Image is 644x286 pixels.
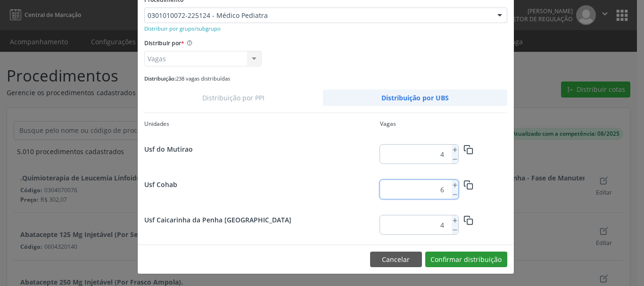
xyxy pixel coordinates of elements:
[144,75,176,82] span: Distribuição:
[425,252,507,268] button: Confirmar distribuição
[184,36,193,46] ion-icon: help circle outline
[148,11,488,20] span: 0301010072-225124 - Médico Pediatra
[144,25,221,32] small: Distribuir por grupo/subgrupo
[144,180,380,189] div: Usf Cohab
[144,120,380,128] div: Unidades
[144,144,380,154] div: Usf do Mutirao
[370,252,422,268] button: Cancelar
[144,24,221,33] a: Distribuir por grupo/subgrupo
[380,120,396,128] div: Vagas
[323,90,507,106] a: Distribuição por UBS
[144,36,184,51] label: Distribuir por
[144,90,323,106] a: Distribuição por PPI
[144,215,380,225] div: Usf Caicarinha da Penha [GEOGRAPHIC_DATA]
[144,75,230,82] small: 238 vagas distribuídas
